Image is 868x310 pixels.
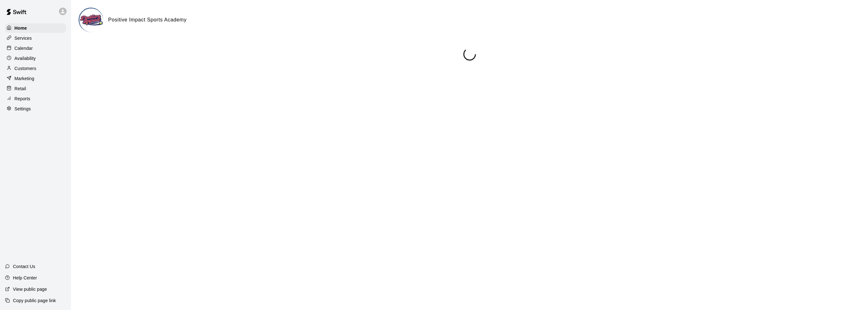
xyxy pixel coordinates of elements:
a: Settings [5,104,66,114]
p: Retail [15,85,26,92]
a: Marketing [5,74,66,83]
p: Calendar [15,45,33,51]
p: Customers [15,65,36,72]
p: Contact Us [13,263,35,270]
img: Positive Impact Sports Academy logo [79,9,103,32]
p: Availability [15,55,36,61]
a: Services [5,33,66,43]
a: Retail [5,84,66,93]
p: Marketing [15,75,34,82]
p: Services [15,35,32,41]
p: Home [15,25,27,31]
a: Availability [5,54,66,63]
p: Settings [15,106,31,112]
p: Reports [15,96,30,102]
h6: Positive Impact Sports Academy [108,16,187,24]
p: Help Center [13,275,37,281]
a: Home [5,23,66,33]
p: View public page [13,286,47,292]
a: Calendar [5,44,66,53]
p: Copy public page link [13,297,56,304]
a: Customers [5,64,66,73]
a: Reports [5,94,66,103]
